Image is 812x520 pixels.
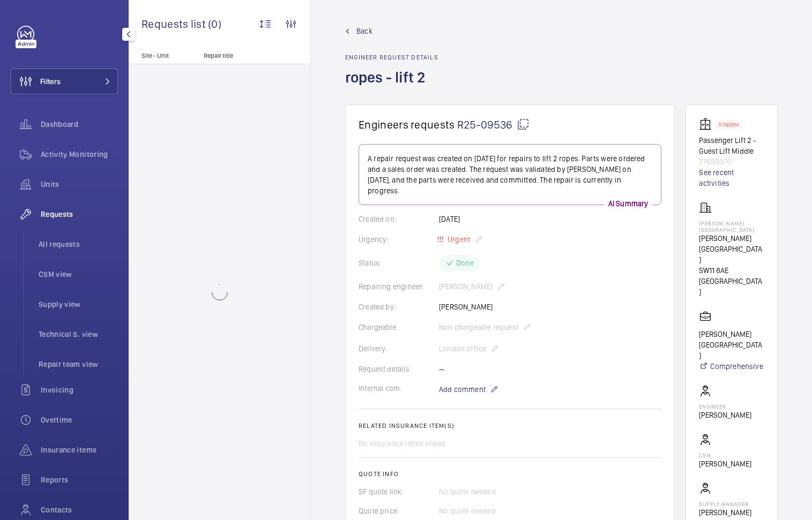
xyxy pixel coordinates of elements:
p: Repair title [204,52,274,59]
button: Filters [11,69,118,94]
span: Dashboard [41,119,118,130]
span: Technical S. view [39,329,118,340]
span: Filters [40,76,61,87]
h2: Engineer request details [345,54,438,61]
img: elevator.svg [699,118,716,131]
p: SW11 8AE [GEOGRAPHIC_DATA] [699,265,764,297]
p: CSM [699,452,751,458]
span: R25-09536 [457,118,530,131]
span: Back [356,26,373,36]
p: [PERSON_NAME] [699,410,751,420]
span: Add comment [439,384,486,395]
span: Supply view [39,299,118,310]
p: [PERSON_NAME][GEOGRAPHIC_DATA] [699,329,764,361]
span: Requests list [141,17,208,31]
p: Site - Unit [129,52,199,59]
h2: Related insurance item(s) [359,422,661,429]
span: Requests [41,209,118,220]
span: Insurance items [41,444,118,455]
span: Activity Monitoring [41,149,118,160]
p: [PERSON_NAME][GEOGRAPHIC_DATA] [699,233,764,265]
span: All requests [39,239,118,250]
p: [PERSON_NAME] [699,458,751,469]
span: Repair team view [39,359,118,370]
span: Reports [41,474,118,485]
span: Engineers requests [359,118,455,131]
p: A repair request was created on [DATE] for repairs to lift 2 ropes. Parts were ordered and a sale... [368,153,652,196]
span: Units [41,179,118,190]
span: CSM view [39,269,118,280]
a: Comprehensive [699,361,764,372]
span: Invoicing [41,385,118,395]
p: Passenger Lift 2 - Guest Lift Middle [699,135,764,156]
p: Stopped [719,123,739,126]
h1: ropes - lift 2 [345,67,438,104]
p: AI Summary [604,198,653,209]
a: See recent activities [699,167,764,189]
p: 77699370 [699,156,764,167]
p: Supply manager [699,501,764,507]
span: Overtime [41,415,118,425]
span: Contacts [41,504,118,515]
h2: Quote info [359,470,661,478]
p: Engineer [699,403,751,410]
p: [PERSON_NAME][GEOGRAPHIC_DATA] [699,220,764,233]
